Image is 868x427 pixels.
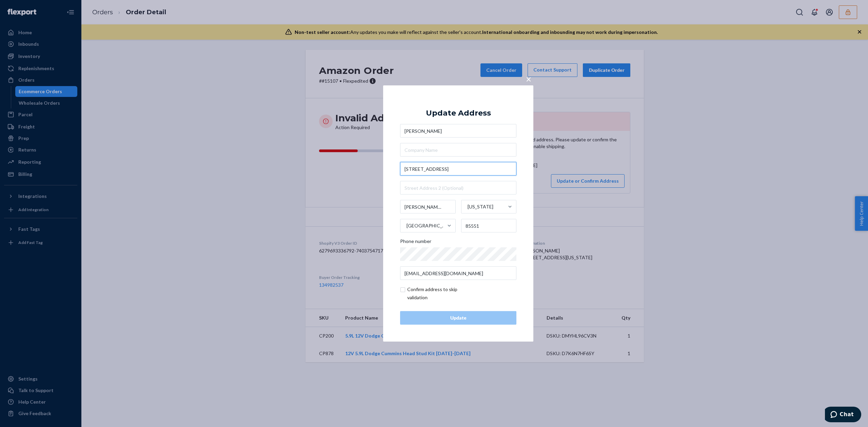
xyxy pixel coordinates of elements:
iframe: Opens a widget where you can chat to one of our agents [825,407,861,424]
input: Company Name [400,143,516,157]
input: Email (Only Required for International) [400,266,516,280]
div: [GEOGRAPHIC_DATA] [407,222,447,229]
span: × [526,73,531,85]
button: Update [400,311,516,325]
div: Update [406,314,511,321]
input: [US_STATE] [467,200,468,213]
div: Update Address [426,109,491,117]
input: First & Last Name [400,124,516,138]
input: ZIP Code [461,219,517,232]
span: Phone number [400,238,431,247]
input: [GEOGRAPHIC_DATA] [406,219,407,232]
div: [US_STATE] [468,203,493,210]
input: City [400,200,456,213]
input: Street Address [400,162,516,176]
input: Street Address 2 (Optional) [400,181,516,195]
